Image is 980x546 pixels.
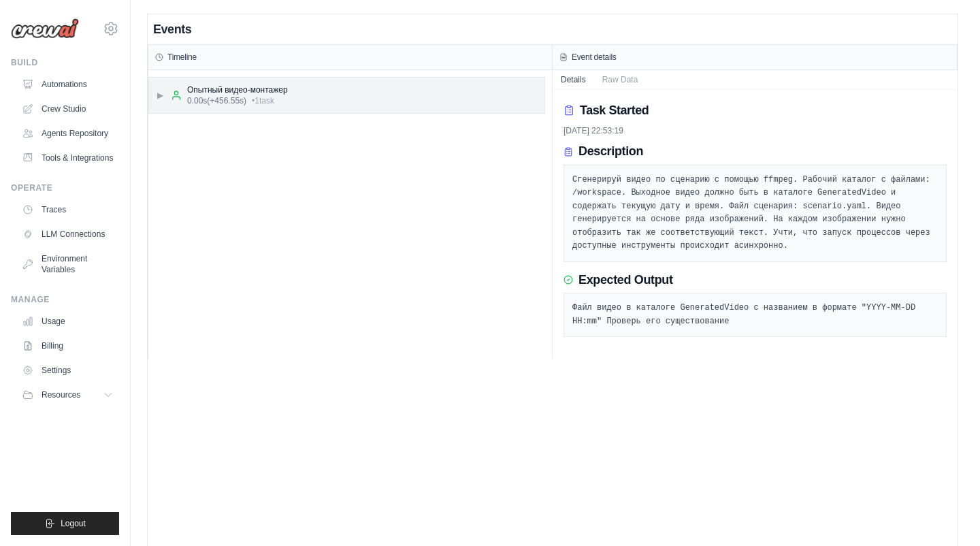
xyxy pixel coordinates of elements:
[553,70,594,89] button: Details
[572,302,938,328] pre: Файл видео в каталоге GeneratedVideo с названием в формате "YYYY-MM-DD HH:mm" Проверь его существ...
[11,57,119,68] div: Build
[580,101,649,120] h2: Task Started
[16,199,119,221] a: Traces
[563,125,947,136] div: [DATE] 22:53:19
[16,384,119,406] button: Resources
[16,248,119,280] a: Environment Variables
[11,182,119,193] div: Operate
[153,20,191,39] h2: Events
[187,84,288,95] div: Опытный видео-монтажер
[912,481,980,546] iframe: Chat Widget
[16,223,119,245] a: LLM Connections
[16,123,119,144] a: Agents Repository
[578,273,673,288] h3: Expected Output
[61,518,86,529] span: Logout
[16,335,119,357] a: Billing
[16,310,119,332] a: Usage
[11,294,119,305] div: Manage
[167,52,197,63] h3: Timeline
[16,74,119,95] a: Automations
[572,52,617,63] h3: Event details
[578,144,643,159] h3: Description
[16,98,119,120] a: Crew Studio
[156,90,164,101] span: ▶
[16,359,119,381] a: Settings
[16,147,119,169] a: Tools & Integrations
[594,70,647,89] button: Raw Data
[252,95,274,106] span: • 1 task
[42,389,80,400] span: Resources
[11,512,119,535] button: Logout
[572,174,938,253] pre: Сгенерируй видео по сценарию с помощью ffmpeg. Рабочий каталог с файлами: /workspace. Выходное ви...
[11,18,79,39] img: Logo
[912,481,980,546] div: Виджет чата
[187,95,246,106] span: 0.00s (+456.55s)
